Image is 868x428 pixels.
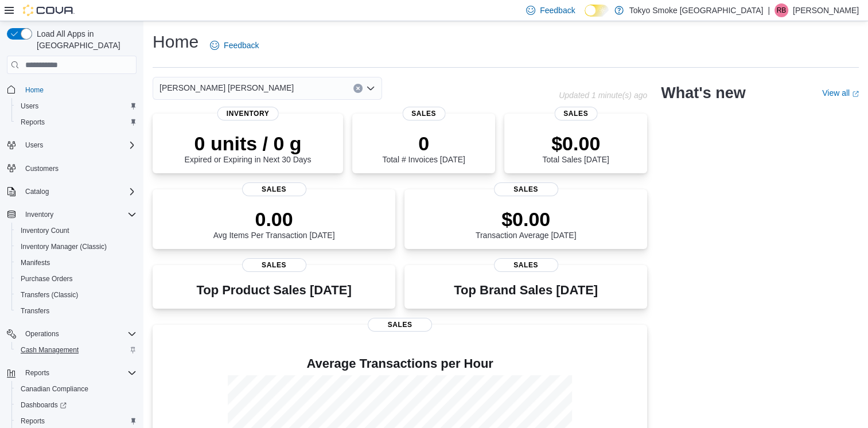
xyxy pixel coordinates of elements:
span: Inventory [21,208,137,221]
span: [PERSON_NAME] [PERSON_NAME] [159,81,294,95]
p: Updated 1 minute(s) ago [559,91,647,100]
a: Reports [16,414,49,428]
span: Home [25,85,44,95]
span: Reports [21,366,137,380]
a: Transfers [16,304,54,318]
span: Home [21,82,137,96]
span: Sales [402,107,445,120]
button: Inventory [21,208,58,221]
button: Catalog [2,184,141,200]
p: | [768,3,770,17]
span: Users [16,99,137,113]
span: Dashboards [16,398,137,412]
span: Users [21,138,137,152]
span: Users [25,141,43,150]
button: Operations [2,326,141,342]
a: Dashboards [16,398,71,412]
div: Total Sales [DATE] [542,132,609,164]
span: Catalog [25,187,49,196]
span: Canadian Compliance [16,382,137,396]
a: Users [16,99,43,113]
button: Transfers [11,303,141,319]
span: Manifests [16,256,137,270]
a: View allExternal link [822,88,859,98]
span: Reports [21,417,45,426]
div: Rachael Butz [774,3,788,17]
button: Reports [2,365,141,381]
button: Canadian Compliance [11,381,141,397]
span: Inventory Count [16,224,137,238]
a: Transfers (Classic) [16,288,83,302]
a: Dashboards [11,397,141,413]
div: Avg Items Per Transaction [DATE] [213,208,335,240]
span: Customers [21,161,137,176]
span: Reports [21,118,45,127]
button: Inventory Manager (Classic) [11,239,141,255]
div: Total # Invoices [DATE] [382,132,465,164]
span: Load All Apps in [GEOGRAPHIC_DATA] [32,28,137,51]
p: [PERSON_NAME] [793,3,859,17]
button: Clear input [353,84,363,93]
p: 0 units / 0 g [185,132,312,155]
span: Inventory [25,210,53,219]
span: Transfers [21,306,49,316]
button: Inventory [2,207,141,223]
button: Inventory Count [11,223,141,239]
button: Catalog [21,185,53,199]
h3: Top Brand Sales [DATE] [454,283,598,297]
p: 0 [382,132,465,155]
span: Cash Management [21,345,79,355]
a: Customers [21,162,63,176]
span: Purchase Orders [21,274,73,283]
a: Cash Management [16,343,83,357]
p: $0.00 [542,132,609,155]
span: Reports [25,368,49,378]
button: Purchase Orders [11,271,141,287]
span: Feedback [540,5,575,16]
a: Home [21,83,48,97]
button: Home [2,81,141,98]
a: Reports [16,115,49,129]
h2: What's new [661,84,745,102]
h1: Home [153,30,198,53]
span: Sales [242,258,306,272]
span: Sales [242,182,306,196]
span: Sales [554,107,597,120]
span: Inventory Manager (Classic) [16,240,137,254]
span: Purchase Orders [16,272,137,286]
span: Feedback [224,40,259,51]
p: $0.00 [476,208,577,231]
span: Manifests [21,258,50,267]
span: Inventory [217,107,279,120]
h4: Average Transactions per Hour [162,357,638,371]
span: Customers [25,164,59,173]
span: Sales [368,318,432,332]
span: Reports [16,115,137,129]
svg: External link [852,91,859,98]
span: Operations [21,327,137,341]
img: Cova [23,5,75,16]
span: Dark Mode [585,17,585,17]
input: Dark Mode [585,5,609,17]
button: Transfers (Classic) [11,287,141,303]
h3: Top Product Sales [DATE] [196,283,351,297]
span: Catalog [21,185,137,199]
div: Expired or Expiring in Next 30 Days [185,132,312,164]
a: Purchase Orders [16,272,77,286]
span: Sales [494,182,558,196]
button: Users [21,138,48,152]
span: Inventory Count [21,226,69,235]
span: Reports [16,414,137,428]
a: Canadian Compliance [16,382,93,396]
span: Cash Management [16,343,137,357]
a: Manifests [16,256,55,270]
a: Inventory Count [16,224,74,238]
button: Reports [11,114,141,130]
span: Transfers [16,304,137,318]
span: Operations [25,329,59,338]
button: Cash Management [11,342,141,358]
button: Customers [2,160,141,177]
button: Users [2,137,141,153]
div: Transaction Average [DATE] [476,208,577,240]
span: Inventory Manager (Classic) [21,242,107,251]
